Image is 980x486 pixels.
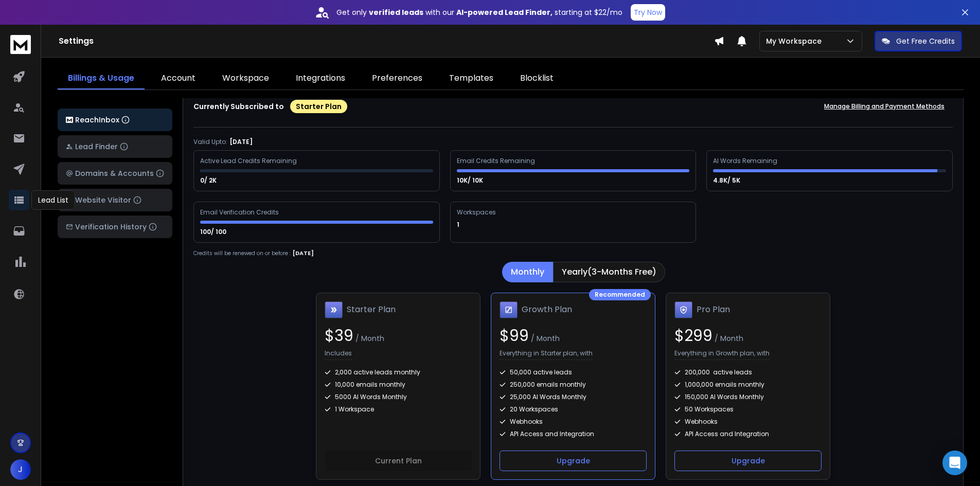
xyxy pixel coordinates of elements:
[500,405,647,413] div: 20 Workspaces
[674,393,822,401] div: 150,000 AI Words Monthly
[674,430,822,438] div: API Access and Integration
[875,31,962,51] button: Get Free Credits
[697,303,730,316] h1: Pro Plan
[510,68,564,89] a: Blocklist
[589,289,651,300] div: Recommended
[58,68,145,89] a: Billings & Usage
[631,4,665,21] button: Try Now
[10,459,31,480] button: J
[293,249,314,258] p: [DATE]
[634,7,662,17] p: Try Now
[325,381,472,389] div: 10,000 emails monthly
[200,208,280,217] div: Email Verification Credits
[58,189,172,211] button: Website Visitor
[529,333,560,344] span: / Month
[674,368,822,376] div: 200,000 active leads
[500,301,518,319] img: Growth Plan icon
[500,430,647,438] div: API Access and Integration
[362,68,433,89] a: Preferences
[674,325,712,347] span: $ 299
[674,301,692,319] img: Pro Plan icon
[674,381,822,389] div: 1,000,000 emails monthly
[500,451,647,471] button: Upgrade
[500,418,647,426] div: Webhooks
[31,190,75,210] div: Lead List
[212,68,279,89] a: Workspace
[500,368,647,376] div: 50,000 active leads
[58,162,172,185] button: Domains & Accounts
[457,208,497,217] div: Workspaces
[200,228,228,236] p: 100/ 100
[193,138,227,146] p: Valid Upto:
[456,7,553,17] strong: AI-powered Lead Finder,
[59,35,714,47] h1: Settings
[674,451,822,471] button: Upgrade
[896,36,955,46] p: Get Free Credits
[553,262,665,282] button: Yearly(3-Months Free)
[290,100,347,113] div: Starter Plan
[325,325,353,347] span: $ 39
[500,349,593,360] p: Everything in Starter plan, with
[713,157,779,165] div: AI Words Remaining
[369,7,423,17] strong: verified leads
[816,96,953,117] button: Manage Billing and Payment Methods
[193,101,284,112] p: Currently Subscribed to
[336,7,622,17] p: Get only with our starting at $22/mo
[522,303,572,316] h1: Growth Plan
[325,301,343,319] img: Starter Plan icon
[500,393,647,401] div: 25,000 AI Words Monthly
[58,109,172,131] button: ReachInbox
[766,36,826,46] p: My Workspace
[674,405,822,413] div: 50 Workspaces
[713,176,742,185] p: 4.8K/ 5K
[151,68,206,89] a: Account
[942,451,967,475] div: Open Intercom Messenger
[325,393,472,401] div: 5000 AI Words Monthly
[10,35,31,54] img: logo
[229,138,253,146] p: [DATE]
[193,249,291,257] p: Credits will be renewed on or before :
[457,157,537,165] div: Email Credits Remaining
[500,325,529,347] span: $ 99
[674,349,770,360] p: Everything in Growth plan, with
[200,176,218,185] p: 0/ 2K
[502,262,553,282] button: Monthly
[712,333,743,344] span: / Month
[66,117,73,123] img: logo
[500,381,647,389] div: 250,000 emails monthly
[286,68,355,89] a: Integrations
[457,176,485,185] p: 10K/ 10K
[325,368,472,376] div: 2,000 active leads monthly
[325,405,472,413] div: 1 Workspace
[58,215,172,238] button: Verification History
[457,221,461,229] p: 1
[824,102,945,111] p: Manage Billing and Payment Methods
[674,418,822,426] div: Webhooks
[439,68,504,89] a: Templates
[58,135,172,158] button: Lead Finder
[347,303,396,316] h1: Starter Plan
[325,349,352,360] p: Includes
[200,157,298,165] div: Active Lead Credits Remaining
[353,333,384,344] span: / Month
